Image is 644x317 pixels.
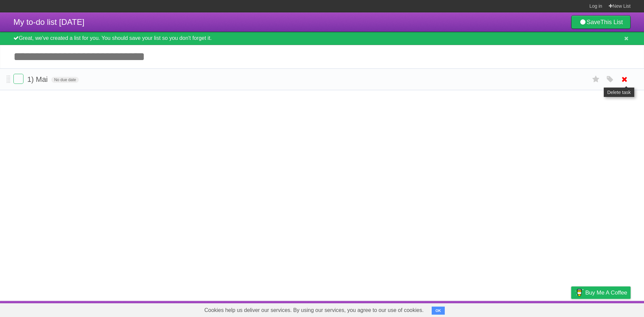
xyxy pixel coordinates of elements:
span: Buy me a coffee [585,287,627,299]
a: SaveThis List [571,15,631,29]
a: Terms [540,303,554,315]
a: Suggest a feature [588,303,631,315]
a: Privacy [562,303,580,315]
label: Done [13,74,23,84]
button: OK [432,307,445,315]
img: Buy me a coffee [575,287,584,298]
span: Cookies help us deliver our services. By using our services, you agree to our use of cookies. [198,304,430,317]
a: About [482,303,496,315]
span: My to-do list [DATE] [13,17,85,27]
a: Buy me a coffee [571,286,631,299]
b: This List [600,19,623,25]
label: Star task [590,74,602,85]
span: 1) Mai [27,75,49,84]
a: Developers [504,303,531,315]
span: No due date [51,77,78,83]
